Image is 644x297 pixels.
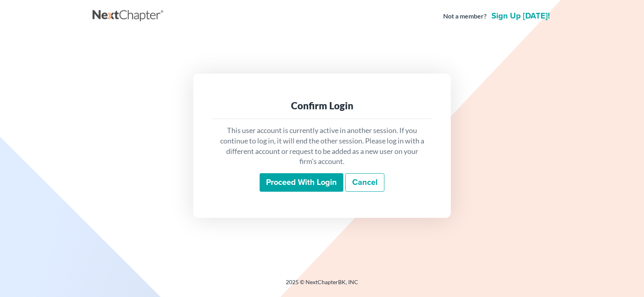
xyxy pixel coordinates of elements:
p: This user account is currently active in another session. If you continue to log in, it will end ... [219,125,425,167]
div: Confirm Login [219,99,425,112]
input: Proceed with login [260,173,343,192]
a: Cancel [345,173,384,192]
strong: Not a member? [443,12,487,21]
a: Sign up [DATE]! [490,12,551,20]
div: 2025 © NextChapterBK, INC [93,278,551,293]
